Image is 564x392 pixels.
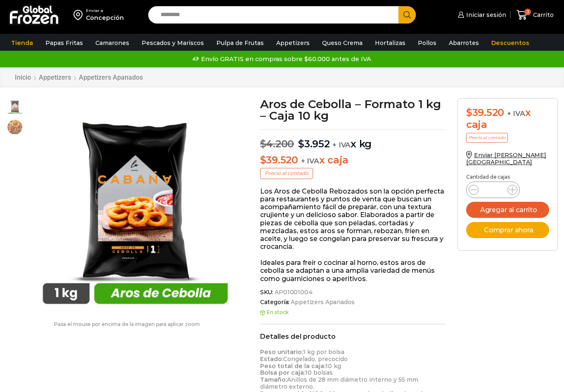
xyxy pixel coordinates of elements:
[91,35,133,51] a: Camarones
[7,99,23,115] span: aros-1kg
[260,362,325,370] strong: Peso total de la caja:
[466,151,546,166] a: Enviar [PERSON_NAME][GEOGRAPHIC_DATA]
[260,355,283,363] strong: Estado:
[524,9,531,15] span: 3
[398,6,416,24] button: Search button
[507,109,525,118] span: + IVA
[260,376,287,383] strong: Tamaño:
[86,14,124,22] div: Concepción
[260,333,445,340] h2: Detalles del producto
[14,73,143,81] nav: Breadcrumb
[273,289,313,296] span: AP01001004
[38,73,71,81] a: Appetizers
[466,222,549,238] button: Comprar ahora
[6,321,248,327] p: Pasa el mouse por encima de la imagen para aplicar zoom
[445,35,483,51] a: Abarrotes
[260,309,445,315] p: En stock
[466,106,472,118] span: $
[137,35,208,51] a: Pescados y Mariscos
[272,35,314,51] a: Appetizers
[298,138,330,150] bdi: 3.952
[371,35,410,51] a: Hortalizas
[41,35,87,51] a: Papas Fritas
[28,98,243,313] img: aros-1kg
[260,154,445,166] p: x caja
[318,35,367,51] a: Queso Crema
[14,73,31,81] a: Inicio
[466,107,549,131] div: x caja
[485,184,501,196] input: Product quantity
[466,133,508,143] p: Precio al contado
[301,157,319,165] span: + IVA
[212,35,268,51] a: Pulpa de Frutas
[466,174,549,180] p: Cantidad de cajas
[260,187,445,251] p: Los Aros de Cebolla Rebozados son la opción perfecta para restaurantes y puntos de venta que busc...
[260,138,266,150] span: $
[466,202,549,218] button: Agregar al carrito
[260,130,445,150] p: x kg
[531,11,554,19] span: Carrito
[260,299,445,306] span: Categoría:
[28,98,243,313] div: 1 / 2
[73,8,86,22] img: address-field-icon.svg
[260,138,294,150] bdi: 4.200
[7,35,37,51] a: Tienda
[260,168,313,179] p: Precio al contado
[86,8,124,14] div: Enviar a
[260,348,303,356] strong: Peso unitario:
[260,98,445,121] h1: Aros de Cebolla – Formato 1 kg – Caja 10 kg
[464,11,506,19] span: Iniciar sesión
[414,35,441,51] a: Pollos
[298,138,304,150] span: $
[466,106,504,118] bdi: 39.520
[456,7,506,23] a: Iniciar sesión
[260,289,445,296] span: SKU:
[487,35,533,51] a: Descuentos
[289,299,354,306] a: Appetizers Apanados
[78,73,143,81] a: Appetizers Apanados
[7,119,23,135] span: aros-de-cebolla
[260,154,266,166] span: $
[260,259,445,283] p: Ideales para freír o cocinar al horno, estos aros de cebolla se adaptan a una amplia variedad de ...
[260,154,298,166] bdi: 39.520
[260,369,305,376] strong: Bolsa por caja:
[332,141,351,149] span: + IVA
[514,5,556,25] a: 3 Carrito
